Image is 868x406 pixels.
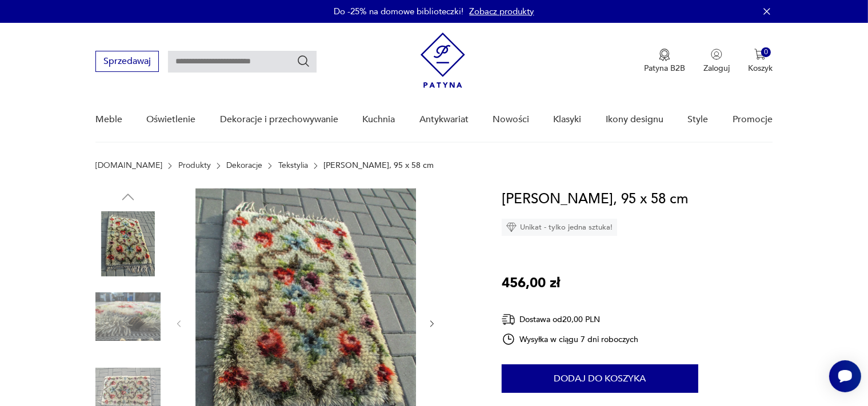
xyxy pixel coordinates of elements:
[502,364,698,393] button: Dodaj do koszyka
[748,63,773,74] p: Koszyk
[659,49,670,61] img: Ikona medalu
[220,98,338,142] a: Dekoracje i przechowywanie
[502,312,639,327] div: Dostawa od 20,00 PLN
[502,312,515,327] img: Ikona dostawy
[703,63,730,74] p: Zaloguj
[761,47,771,57] div: 0
[421,33,465,88] img: Patyna - sklep z meblami i dekoracjami vintage
[493,98,529,142] a: Nowości
[502,272,560,294] p: 456,00 zł
[748,49,773,74] button: 0Koszyk
[95,51,159,72] button: Sprzedawaj
[502,332,639,346] div: Wysyłka w ciągu 7 dni roboczych
[502,188,688,210] h1: [PERSON_NAME], 95 x 58 cm
[334,6,464,17] p: Do -25% na domowe biblioteczki!
[470,6,534,17] a: Zobacz produkty
[95,211,161,276] img: Zdjęcie produktu Dywan Rya Rug, 95 x 58 cm
[278,161,308,170] a: Tekstylia
[703,49,730,74] button: Zaloguj
[362,98,395,142] a: Kuchnia
[95,284,161,349] img: Zdjęcie produktu Dywan Rya Rug, 95 x 58 cm
[95,161,162,170] a: [DOMAIN_NAME]
[147,98,196,142] a: Oświetlenie
[754,49,766,60] img: Ikona koszyka
[644,49,685,74] button: Patyna B2B
[644,63,685,74] p: Patyna B2B
[226,161,262,170] a: Dekoracje
[297,54,310,68] button: Szukaj
[502,219,617,236] div: Unikat - tylko jedna sztuka!
[711,49,722,60] img: Ikonka użytkownika
[554,98,582,142] a: Klasyki
[419,98,469,142] a: Antykwariat
[178,161,211,170] a: Produkty
[829,360,861,392] iframe: Smartsupp widget button
[323,161,434,170] p: [PERSON_NAME], 95 x 58 cm
[506,222,517,232] img: Ikona diamentu
[95,98,122,142] a: Meble
[687,98,708,142] a: Style
[606,98,663,142] a: Ikony designu
[644,49,685,74] a: Ikona medaluPatyna B2B
[95,58,159,66] a: Sprzedawaj
[733,98,773,142] a: Promocje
